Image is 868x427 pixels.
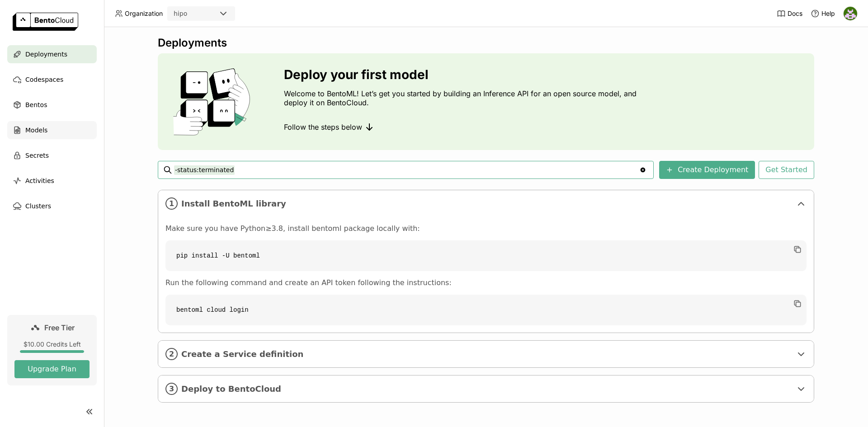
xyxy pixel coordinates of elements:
[639,166,646,174] svg: Clear value
[165,197,178,210] i: 1
[659,161,755,179] button: Create Deployment
[25,150,49,161] span: Secrets
[284,67,641,82] h3: Deploy your first model
[165,295,807,325] code: bentoml cloud login
[25,201,51,211] span: Clusters
[44,323,75,332] span: Free Tier
[14,340,90,348] div: $10.00 Credits Left
[25,49,67,60] span: Deployments
[7,172,97,190] a: Activities
[165,224,807,233] p: Make sure you have Python≥3.8, install bentoml package locally with:
[165,348,178,360] i: 2
[165,383,178,395] i: 3
[14,360,90,378] button: Upgrade Plan
[7,70,97,89] a: Codespaces
[188,9,189,19] input: Selected hipo.
[7,96,97,114] a: Bentos
[777,9,802,18] a: Docs
[844,7,857,20] img: Artur Souza Garcia
[181,349,792,359] span: Create a Service definition
[7,45,97,63] a: Deployments
[13,13,78,31] img: logo
[174,163,639,177] input: Search
[811,9,835,18] div: Help
[158,36,814,50] div: Deployments
[165,240,807,271] code: pip install -U bentoml
[7,315,97,385] a: Free Tier$10.00 Credits LeftUpgrade Plan
[165,68,262,136] img: cover onboarding
[7,146,97,164] a: Secrets
[759,161,814,179] button: Get Started
[284,122,362,131] span: Follow the steps below
[7,197,97,215] a: Clusters
[25,74,63,85] span: Codespaces
[788,9,802,18] span: Docs
[821,9,835,18] span: Help
[158,341,814,367] div: 2Create a Service definition
[165,278,807,287] p: Run the following command and create an API token following the instructions:
[158,190,814,217] div: 1Install BentoML library
[181,384,792,394] span: Deploy to BentoCloud
[25,99,47,110] span: Bentos
[25,175,54,186] span: Activities
[25,125,47,136] span: Models
[7,121,97,139] a: Models
[181,199,792,209] span: Install BentoML library
[125,9,163,18] span: Organization
[174,9,187,18] div: hipo
[284,89,641,107] p: Welcome to BentoML! Let’s get you started by building an Inference API for an open source model, ...
[158,375,814,402] div: 3Deploy to BentoCloud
